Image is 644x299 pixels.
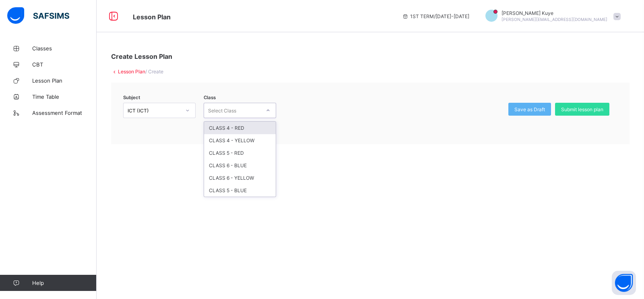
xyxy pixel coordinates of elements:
[32,61,97,68] span: CBT
[477,10,625,23] div: EstherKuye
[111,52,172,60] span: Create Lesson Plan
[204,95,216,100] span: Class
[204,147,276,159] div: CLASS 5 - RED
[502,17,607,22] span: [PERSON_NAME][EMAIL_ADDRESS][DOMAIN_NAME]
[502,10,607,16] span: [PERSON_NAME] Kuye
[7,7,69,24] img: safsims
[612,271,636,295] button: Open asap
[204,172,276,184] div: CLASS 6 - YELLOW
[561,106,603,112] span: Submit lesson plan
[32,110,97,116] span: Assessment Format
[145,69,163,75] span: / Create
[402,13,469,19] span: session/term information
[514,106,545,112] span: Save as Draft
[208,103,236,118] div: Select Class
[204,184,276,197] div: CLASS 5 - BLUE
[128,108,181,114] div: ICT (ICT)
[204,134,276,147] div: CLASS 4 - YELLOW
[32,280,96,286] span: Help
[32,45,97,52] span: Classes
[204,159,276,172] div: CLASS 6 - BLUE
[32,77,97,84] span: Lesson Plan
[32,93,97,100] span: Time Table
[123,95,140,100] span: Subject
[204,122,276,134] div: CLASS 4 - RED
[133,13,171,21] span: Lesson Plan
[118,69,145,75] a: Lesson Plan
